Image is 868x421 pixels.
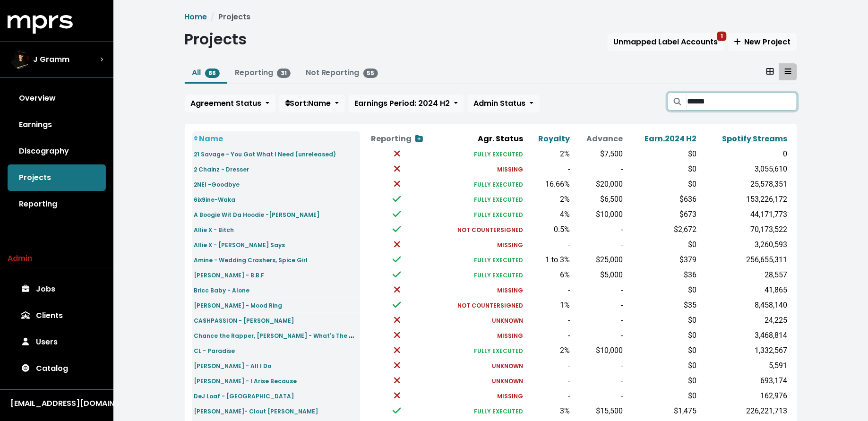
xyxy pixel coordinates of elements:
small: MISSING [498,165,524,173]
a: Overview [8,85,106,112]
small: MISSING [498,392,524,400]
span: $20,000 [596,180,623,189]
small: DeJ Loaf - [GEOGRAPHIC_DATA] [194,392,294,400]
small: UNKNOWN [492,377,524,385]
td: 3,055,610 [698,162,789,177]
td: $673 [625,207,699,222]
a: Not Reporting55 [306,67,378,78]
a: [PERSON_NAME] - Mood Ring [194,300,283,310]
td: - [572,358,625,373]
svg: Card View [766,68,774,75]
td: 24,225 [698,313,789,328]
a: Bricc Baby - Alone [194,284,250,295]
th: Advance [572,131,625,146]
td: - [525,313,572,328]
small: NOT COUNTERSIGNED [458,226,524,234]
td: 5,591 [698,358,789,373]
td: $0 [625,313,699,328]
td: - [572,162,625,177]
small: MISSING [498,241,524,249]
td: 6% [525,267,572,283]
a: [PERSON_NAME] - I Arise Because [194,375,297,386]
span: 31 [277,69,291,78]
td: 41,865 [698,283,789,298]
td: - [525,162,572,177]
a: [PERSON_NAME]- Clout [PERSON_NAME] [194,405,318,416]
span: Agreement Status [191,98,262,109]
nav: breadcrumb [185,11,797,23]
span: $25,000 [596,255,623,264]
span: Unmapped Label Accounts [614,36,718,47]
a: mprs logo [8,18,73,29]
span: J Gramm [33,54,69,65]
a: Spotify Streams [722,133,788,144]
small: [PERSON_NAME] - Mood Ring [194,301,283,309]
td: $0 [625,177,699,192]
td: 44,171,773 [698,207,789,222]
button: Agreement Status [185,95,275,112]
td: - [572,313,625,328]
img: The selected account / producer [10,50,29,69]
a: 2 Chainz - Dresser [194,163,249,174]
h1: Projects [185,30,247,48]
th: Reporting [360,131,434,146]
td: $0 [625,237,699,252]
span: $15,500 [596,406,623,415]
td: $0 [625,162,699,177]
small: FULLY EXECUTED [474,180,524,189]
td: $0 [625,343,699,358]
small: MISSING [498,286,524,294]
a: 21 Savage - You Got What I Need (unreleased) [194,148,336,159]
td: - [525,373,572,388]
td: 162,976 [698,388,789,404]
td: $0 [625,283,699,298]
th: Name [192,131,361,146]
small: FULLY EXECUTED [474,347,524,355]
td: - [525,388,572,404]
td: - [572,283,625,298]
span: $10,000 [596,210,623,219]
td: - [525,237,572,252]
td: - [572,222,625,237]
td: - [525,328,572,343]
small: CL - Paradise [194,347,235,355]
span: $6,500 [601,195,623,204]
a: Discography [8,138,106,164]
th: Agr. Status [434,131,525,146]
small: [PERSON_NAME] - B.B.F [194,271,265,279]
td: 1,332,567 [698,343,789,358]
td: $0 [625,146,699,162]
a: Earn.2024 H2 [645,133,696,144]
a: Allie X - Bitch [194,224,234,235]
td: - [572,237,625,252]
td: 25,578,351 [698,177,789,192]
a: Chance the Rapper, [PERSON_NAME] - What's The Hook [194,330,364,341]
button: [EMAIL_ADDRESS][DOMAIN_NAME] [8,397,106,410]
td: 693,174 [698,373,789,388]
a: Reporting31 [235,67,291,78]
td: $0 [625,358,699,373]
a: DeJ Loaf - [GEOGRAPHIC_DATA] [194,390,294,401]
td: 226,221,713 [698,404,789,419]
a: [PERSON_NAME] - B.B.F [194,269,265,280]
td: 256,655,311 [698,252,789,267]
small: Allie X - [PERSON_NAME] Says [194,241,285,249]
small: UNKNOWN [492,362,524,370]
a: Clients [8,302,106,329]
a: [PERSON_NAME] - All I Do [194,360,272,371]
td: - [525,283,572,298]
small: CA$HPASSION - [PERSON_NAME] [194,317,294,325]
span: 86 [205,69,220,78]
a: Users [8,329,106,355]
td: $0 [625,373,699,388]
small: Allie X - Bitch [194,226,234,234]
small: NOT COUNTERSIGNED [458,301,524,309]
small: FULLY EXECUTED [474,271,524,279]
a: Earnings [8,112,106,138]
small: [PERSON_NAME] - I Arise Because [194,377,297,385]
li: Projects [207,11,251,23]
button: New Project [728,33,797,51]
td: 0 [698,146,789,162]
td: - [572,298,625,313]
